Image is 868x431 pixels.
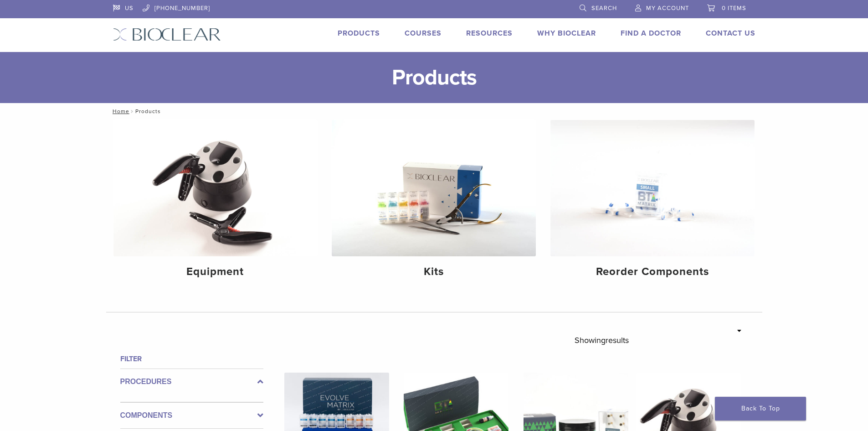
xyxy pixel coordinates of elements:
label: Components [120,410,263,421]
span: Search [591,5,617,12]
h4: Kits [339,264,529,280]
a: Why Bioclear [537,29,596,38]
label: Procedures [120,376,263,387]
a: Kits [332,120,536,286]
a: Products [338,29,380,38]
img: Reorder Components [550,120,755,256]
img: Kits [332,120,536,256]
a: Reorder Components [550,120,755,286]
a: Back To Top [715,397,806,421]
span: 0 items [722,5,746,12]
h4: Reorder Components [558,264,747,280]
p: Showing results [575,331,629,350]
span: My Account [646,5,689,12]
img: Bioclear [113,28,221,41]
h4: Filter [120,353,263,364]
a: Courses [405,29,442,38]
img: Equipment [113,120,318,256]
nav: Products [106,103,762,119]
h4: Equipment [121,264,310,280]
a: Contact Us [706,29,755,38]
a: Resources [466,29,513,38]
a: Find A Doctor [621,29,681,38]
a: Equipment [113,120,318,286]
span: / [129,109,135,114]
a: Home [110,108,129,114]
